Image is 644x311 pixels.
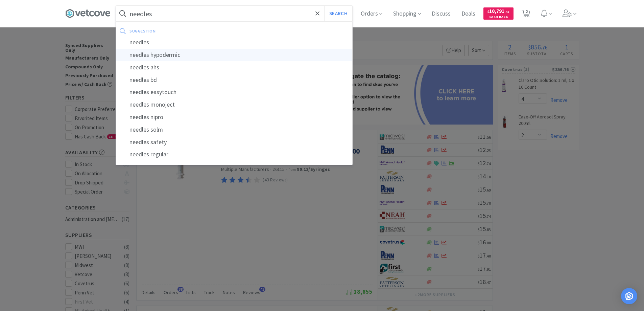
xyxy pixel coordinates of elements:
a: $10,791.45Cash Back [483,4,514,23]
input: Search by item, sku, manufacturer, ingredient, size... [116,6,352,21]
div: needles easytouch [116,86,352,98]
div: needles solm [116,124,352,136]
div: needles bd [116,74,352,86]
a: 2 [519,12,533,18]
div: needles [116,36,352,49]
div: needles ahs [116,61,352,74]
span: 10,791 [487,8,509,14]
span: $ [487,9,489,14]
a: Discuss [429,11,453,17]
div: suggestion [129,26,252,36]
div: needles regular [116,148,352,161]
span: Cash Back [487,15,509,20]
button: Search [324,6,352,21]
div: needles safety [116,136,352,149]
div: needles hypodermic [116,49,352,61]
div: Open Intercom Messenger [621,288,637,304]
span: . 45 [504,9,509,14]
div: needles monoject [116,98,352,111]
a: Deals [459,11,478,17]
div: needles nipro [116,111,352,124]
